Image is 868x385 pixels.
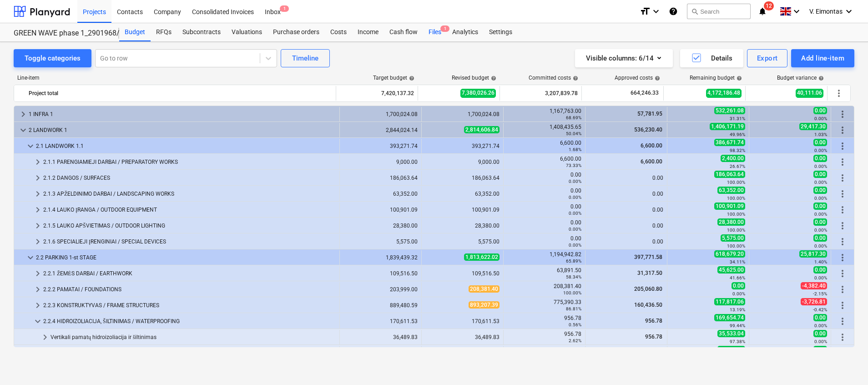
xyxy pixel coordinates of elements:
[813,139,827,146] span: 0.00
[633,286,663,292] span: 205,060.80
[813,266,827,274] span: 0.00
[569,147,581,152] small: 1.68%
[25,141,36,152] span: keyboard_arrow_down
[680,49,743,67] button: Details
[425,238,500,245] div: 5,575.00
[837,252,848,263] span: More actions
[507,251,581,264] div: 1,194,942.82
[813,171,827,178] span: 0.00
[721,234,745,242] span: 5,575.00
[814,148,827,153] small: 0.00%
[813,291,827,296] small: -2.15%
[644,318,663,324] span: 956.78
[569,322,581,327] small: 0.56%
[425,223,500,229] div: 28,380.00
[814,132,827,137] small: 1.03%
[758,6,767,17] i: notifications
[440,25,449,32] span: 1
[791,6,802,17] i: keyboard_arrow_down
[292,52,318,64] div: Timeline
[837,316,848,327] span: More actions
[757,52,778,64] div: Export
[43,282,336,297] div: 2.2.2 PAMATAI / FOUNDATIONS
[507,219,581,232] div: 0.00
[814,196,827,201] small: 0.00%
[714,314,745,321] span: 169,654.74
[447,23,484,41] a: Analytics
[814,339,827,344] small: 0.00%
[823,341,868,385] div: Chat Widget
[589,207,663,213] div: 0.00
[425,191,500,197] div: 63,352.00
[43,171,336,185] div: 2.1.2 DANGOS / SURFACES
[469,301,500,309] span: 893,207.39
[177,23,226,41] div: Subcontracts
[801,282,827,289] span: -4,382.40
[425,175,500,181] div: 186,063.64
[32,236,43,247] span: keyboard_arrow_right
[507,203,581,216] div: 0.00
[343,159,418,165] div: 9,000.00
[714,250,745,258] span: 618,679.20
[29,123,336,137] div: 2 LANDWORK 1
[281,49,330,67] button: Timeline
[586,52,662,64] div: Visible columns : 6/14
[644,334,663,340] span: 956.78
[714,107,745,114] span: 532,261.08
[343,223,418,229] div: 28,380.00
[566,258,581,263] small: 65.89%
[151,23,177,41] div: RFQs
[735,76,742,81] span: help
[727,228,745,233] small: 100.00%
[813,218,827,226] span: 0.00
[589,238,663,245] div: 0.00
[423,23,447,41] div: Files
[813,307,827,312] small: -0.42%
[489,76,496,81] span: help
[575,49,673,67] button: Visible columns:6/14
[280,5,289,12] span: 1
[29,107,336,122] div: 1 INFRA 1
[799,123,827,130] span: 29,417.30
[484,23,518,41] a: Settings
[529,75,578,81] div: Committed costs
[813,155,827,162] span: 0.00
[343,334,418,340] div: 36,489.83
[633,254,663,260] span: 397,771.58
[43,234,336,249] div: 2.1.6 SPECIALIEJI ĮRENGINIAI / SPECIAL DEVICES
[640,142,663,149] span: 6,600.00
[727,180,745,185] small: 100.00%
[636,111,663,117] span: 57,781.95
[669,6,678,17] i: Knowledge base
[119,23,151,41] a: Budget
[25,252,36,263] span: keyboard_arrow_down
[343,270,418,277] div: 109,516.50
[425,270,500,277] div: 109,516.50
[813,314,827,321] span: 0.00
[799,250,827,258] span: 25,817.30
[14,75,337,81] div: Line-item
[791,49,854,67] button: Add line-item
[837,157,848,167] span: More actions
[589,175,663,181] div: 0.00
[837,172,848,183] span: More actions
[43,203,336,217] div: 2.1.4 LAUKO ĮRANGA / OUTDOOR EQUIPMENT
[464,253,500,261] span: 1,813,622.02
[814,275,827,280] small: 0.00%
[837,125,848,136] span: More actions
[507,235,581,248] div: 0.00
[640,6,651,17] i: format_size
[817,76,824,81] span: help
[325,23,352,41] a: Costs
[730,132,745,137] small: 49.96%
[14,29,108,38] div: GREEN WAVE phase 1_2901968/2901969/2901972
[32,284,43,295] span: keyboard_arrow_right
[569,243,581,248] small: 0.00%
[837,284,848,295] span: More actions
[727,212,745,217] small: 100.00%
[814,116,827,121] small: 0.00%
[226,23,267,41] a: Valuations
[714,139,745,146] span: 386,671.74
[343,238,418,245] div: 5,575.00
[343,254,418,261] div: 1,839,439.32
